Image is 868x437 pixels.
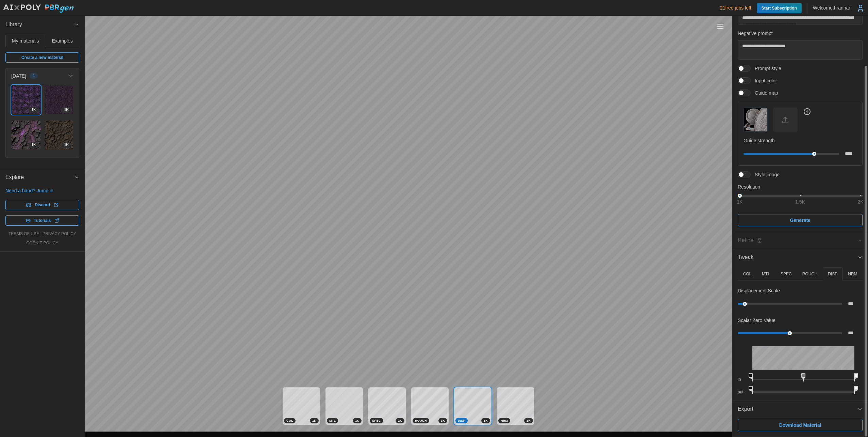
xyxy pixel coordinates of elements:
[743,271,751,277] p: COL
[738,377,747,383] p: in
[52,38,73,43] span: Examples
[31,142,36,148] span: 1 K
[26,240,58,246] a: cookie policy
[11,85,41,115] a: H131xVqe2V2tEenpODta1K
[31,107,36,113] span: 1 K
[744,137,857,144] p: Guide strength
[762,271,770,277] p: MTL
[12,85,40,114] img: H131xVqe2V2tEenpODta
[484,418,488,423] span: 1 K
[355,418,359,423] span: 1 K
[738,389,747,395] p: out
[44,120,74,150] a: 1AOOWyf7IGnsaVdBowY81K
[398,418,402,423] span: 1 K
[732,249,868,266] button: Tweak
[9,231,39,237] a: terms of use
[790,214,811,226] span: Generate
[751,77,777,84] span: Input color
[3,4,74,13] img: AIxPoly PBRgen
[35,200,50,210] span: Discord
[6,83,79,158] div: [DATE]4
[44,85,74,115] a: qT44pUvfeCrDzOh9R1Pb1K
[738,236,857,245] div: Refine
[781,271,792,277] p: SPEC
[828,271,837,277] p: DISP
[751,90,778,96] span: Guide map
[738,419,863,431] button: Download Material
[738,214,863,226] button: Generate
[738,30,863,37] p: Negative prompt
[5,16,74,33] span: Library
[744,108,767,131] img: Guide map
[5,169,74,186] span: Explore
[11,120,41,150] a: 4ceEZyRXgt2FPtPH8bh11K
[12,120,40,149] img: 4ceEZyRXgt2FPtPH8bh1
[732,417,868,437] div: Export
[738,287,780,294] p: Displacement Scale
[43,231,76,237] a: privacy policy
[45,120,73,149] img: 1AOOWyf7IGnsaVdBowY8
[751,171,780,178] span: Style image
[757,3,802,13] a: Start Subscription
[441,418,445,423] span: 1 K
[458,418,465,423] span: DISP
[813,4,850,11] p: Welcome, hrannar
[5,200,79,210] a: Discord
[802,271,818,277] p: ROUGH
[34,216,51,225] span: Tutorials
[762,3,797,13] span: Start Subscription
[312,418,316,423] span: 1 K
[286,418,293,423] span: COL
[738,183,863,190] p: Resolution
[751,65,781,72] span: Prompt style
[5,187,79,194] p: Need a hand? Jump in:
[732,232,868,249] button: Refine
[5,52,79,63] a: Create a new material
[64,107,69,113] span: 1 K
[372,418,381,423] span: SPEC
[415,418,427,423] span: ROUGH
[738,317,775,324] p: Scalar Zero Value
[716,21,725,31] button: Toggle viewport controls
[6,68,79,83] button: [DATE]4
[744,108,768,132] button: Guide map
[12,38,39,43] span: My materials
[732,401,868,418] button: Export
[5,215,79,226] a: Tutorials
[527,418,531,423] span: 1 K
[21,53,63,62] span: Create a new material
[329,418,336,423] span: MTL
[64,142,69,148] span: 1 K
[11,72,26,79] p: [DATE]
[738,249,857,266] span: Tweak
[45,85,73,114] img: qT44pUvfeCrDzOh9R1Pb
[33,73,35,79] span: 4
[501,418,508,423] span: NRM
[732,266,868,401] div: Tweak
[720,4,751,11] p: 21 free jobs left
[779,419,821,431] span: Download Material
[738,401,857,418] span: Export
[848,271,857,277] p: NRM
